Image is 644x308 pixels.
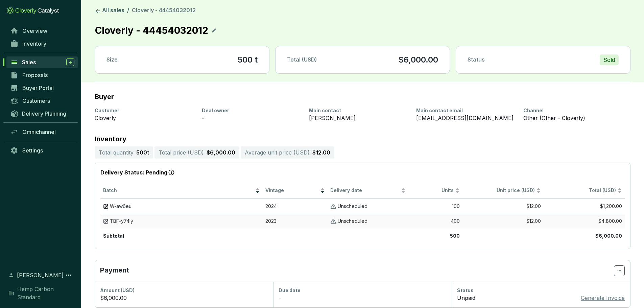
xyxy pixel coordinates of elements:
[238,54,258,65] section: 500 t
[7,69,78,81] a: Proposals
[22,110,66,117] span: Delivery Planning
[100,183,263,199] th: Batch
[457,287,625,294] div: Status
[398,54,438,65] p: $6,000.00
[103,233,124,239] b: Subtotal
[22,97,50,104] span: Customers
[136,148,149,157] p: 500 t
[328,183,409,199] th: Delivery date
[408,183,462,199] th: Units
[544,199,625,214] td: $1,200.00
[408,199,462,214] td: 100
[7,126,78,138] a: Omnichannel
[462,199,544,214] td: $12.00
[338,218,367,224] p: Unscheduled
[17,271,64,279] span: [PERSON_NAME]
[287,56,317,63] span: Total (USD)
[7,25,78,37] a: Overview
[309,114,408,122] div: [PERSON_NAME]
[17,285,74,301] span: Hemp Carbon Standard
[338,203,367,210] p: Unscheduled
[202,114,301,122] div: -
[100,168,625,177] p: Delivery Status: Pending
[263,199,328,214] td: 2024
[330,203,336,210] img: Unscheduled
[95,23,209,38] p: Cloverly - 44454032012
[468,56,485,64] p: Status
[309,107,408,114] div: Main contact
[103,218,109,224] img: draft
[202,107,301,114] div: Deal owner
[100,294,268,302] div: $6,000.00
[207,148,235,157] p: $6,000.00
[7,145,78,156] a: Settings
[127,7,129,15] li: /
[544,214,625,229] td: $4,800.00
[265,187,319,194] span: Vintage
[132,7,196,14] span: Cloverly - 44454032012
[462,214,544,229] td: $12.00
[7,95,78,106] a: Customers
[7,82,78,94] a: Buyer Portal
[279,294,281,302] p: -
[312,148,330,157] p: $12.00
[22,147,43,154] span: Settings
[22,27,47,34] span: Overview
[589,187,616,193] span: Total (USD)
[95,93,114,100] h2: Buyer
[22,72,48,78] span: Proposals
[95,114,194,122] div: Cloverly
[100,287,135,293] span: Amount (USD)
[100,265,614,276] p: Payment
[22,128,56,135] span: Omnichannel
[103,187,254,194] span: Batch
[22,40,46,47] span: Inventory
[99,148,134,157] p: Total quantity
[330,187,400,194] span: Delivery date
[416,114,515,122] div: [EMAIL_ADDRESS][DOMAIN_NAME]
[7,38,78,49] a: Inventory
[450,233,460,239] b: 500
[95,107,194,114] div: Customer
[595,233,622,239] b: $6,000.00
[22,85,54,91] span: Buyer Portal
[523,107,622,114] div: Channel
[245,148,310,157] p: Average unit price ( USD )
[110,218,133,224] span: TBF-y74ly
[95,136,630,142] p: Inventory
[103,203,109,210] img: draft
[106,56,118,64] p: Size
[497,187,535,193] span: Unit price (USD)
[330,218,336,224] img: Unscheduled
[7,108,78,119] a: Delivery Planning
[581,294,625,302] p: Generate Invoice
[411,187,454,194] span: Units
[263,183,328,199] th: Vintage
[159,148,204,157] p: Total price ( USD )
[523,114,622,122] div: Other (Other - Cloverly)
[457,294,475,302] p: Unpaid
[22,59,36,66] span: Sales
[416,107,515,114] div: Main contact email
[93,7,126,15] a: All sales
[408,214,462,229] td: 400
[279,287,446,294] div: Due date
[263,214,328,229] td: 2023
[6,56,78,68] a: Sales
[110,203,132,210] span: W-aw6eu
